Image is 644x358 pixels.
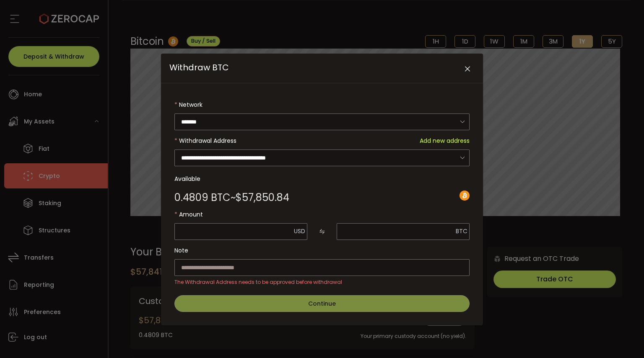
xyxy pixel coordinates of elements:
div: Withdraw BTC [161,54,483,325]
div: The Withdrawal Address needs to be approved before withdrawal [174,278,470,285]
button: Close [460,62,475,77]
iframe: Chat Widget [602,318,644,358]
span: Withdraw BTC [169,62,229,73]
button: Continue [174,295,470,312]
span: BTC [456,227,467,235]
label: Available [174,170,470,187]
span: 0.4809 BTC [174,193,231,203]
label: Amount [174,206,470,223]
span: $57,850.84 [236,193,289,203]
span: USD [294,227,305,235]
span: Withdrawal Address [179,137,236,145]
div: ~ [174,193,289,203]
label: Network [174,96,470,113]
span: Continue [308,299,336,308]
label: Note [174,242,470,259]
span: Add new address [420,132,470,149]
